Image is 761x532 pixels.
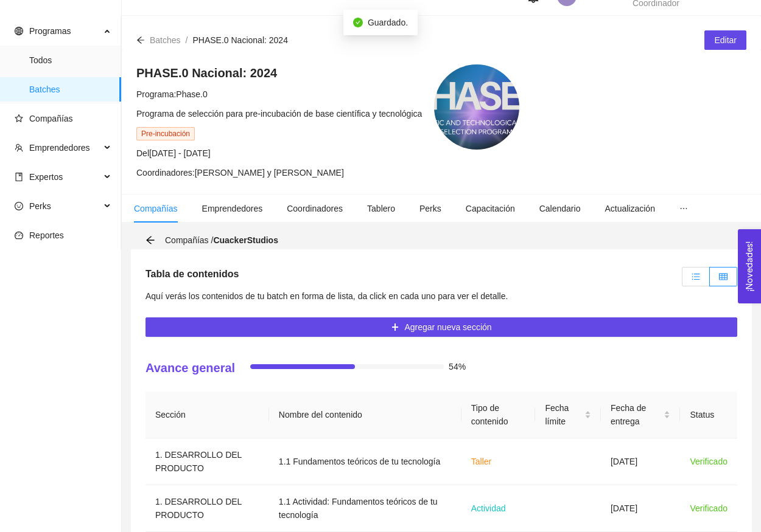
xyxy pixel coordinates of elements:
span: Guardado. [368,18,408,27]
h4: Avance general [146,359,235,376]
span: Batches [29,77,111,102]
span: ellipsis [679,204,688,213]
span: Calendario [539,204,581,213]
span: Expertos [29,172,63,182]
span: Batches [150,35,181,45]
span: Fecha límite [545,401,582,428]
span: plus [391,323,399,333]
span: global [15,27,23,35]
span: Verificado [690,457,727,466]
span: Actividad [471,503,506,513]
span: Emprendedores [29,143,90,153]
span: Programa de selección para pre-incubación de base científica y tecnológica [136,109,422,119]
span: Capacitación [466,204,515,213]
span: table [719,272,728,281]
span: team [15,143,23,152]
span: Perks [419,204,441,213]
h4: PHASE.0 Nacional: 2024 [136,64,422,81]
th: Tipo de contenido [461,392,536,438]
h5: Tabla de contenidos [146,267,239,282]
span: Del [DATE] - [DATE] [136,148,211,158]
td: 1.1 Fundamentos teóricos de tu tecnología [269,438,461,485]
span: check-circle [353,18,363,27]
span: Aquí verás los contenidos de tu batch en forma de lista, da click en cada uno para ver el detalle. [146,291,508,301]
span: star [15,114,23,123]
span: unordered-list [692,272,700,281]
span: Compañías / [165,235,278,245]
th: Status [680,392,737,438]
span: Pre-incubación [136,127,195,140]
div: Volver [146,235,155,246]
span: arrow-left [136,36,145,44]
span: Reportes [29,230,64,240]
span: smile [15,202,23,210]
button: Editar [704,30,746,50]
td: [DATE] [601,485,681,532]
span: 54% [449,362,466,371]
button: plusAgregar nueva sección [146,317,737,337]
span: Programa: Phase.0 [136,89,208,99]
span: Coordinadores [287,204,343,213]
span: PHASE.0 Nacional: 2024 [192,35,287,45]
span: Emprendedores [202,204,263,213]
span: Compañías [134,204,178,213]
span: Tablero [367,204,395,213]
span: Verificado [690,503,727,513]
span: Taller [471,457,491,466]
th: Nombre del contenido [269,392,461,438]
span: Fecha de entrega [611,401,662,428]
span: Coordinadores: [PERSON_NAME] y [PERSON_NAME] [136,168,344,178]
strong: CuackerStudios [213,235,278,245]
td: [DATE] [601,438,681,485]
span: dashboard [15,231,23,240]
span: Programas [29,26,71,36]
span: Compañías [29,114,73,123]
button: Open Feedback Widget [738,229,761,303]
span: book [15,173,23,181]
span: / [186,35,188,45]
span: Actualización [605,204,655,213]
td: 1. DESARROLLO DEL PRODUCTO [146,438,269,485]
th: Sección [146,392,269,438]
td: 1. DESARROLLO DEL PRODUCTO [146,485,269,532]
td: 1.1 Actividad: Fundamentos teóricos de tu tecnología [269,485,461,532]
span: Agregar nueva sección [404,320,491,334]
span: Editar [714,33,737,47]
span: Todos [29,48,111,72]
span: Perks [29,201,51,211]
span: arrow-left [146,235,155,245]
